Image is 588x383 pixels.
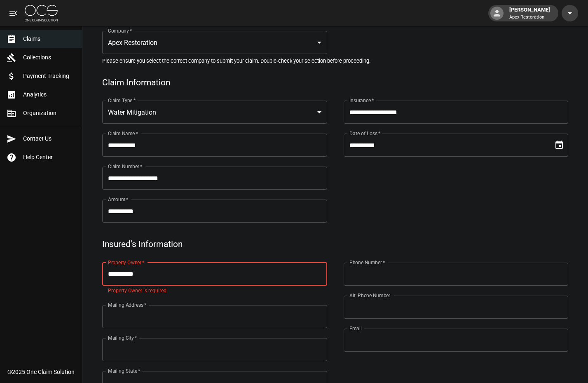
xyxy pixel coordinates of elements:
label: Email [349,325,362,332]
div: Water Mitigation [102,101,327,124]
label: Amount [108,196,129,203]
label: Property Owner [108,259,145,266]
label: Insurance [349,97,374,104]
div: © 2025 One Claim Solution [7,368,75,376]
div: [PERSON_NAME] [506,6,553,21]
button: Choose date, selected date is Sep 12, 2025 [551,137,567,153]
label: Phone Number [349,259,385,266]
h5: Please ensure you select the correct company to submit your claim. Double-check your selection be... [102,57,568,64]
p: Apex Restoration [509,14,550,21]
label: Company [108,27,132,34]
span: Claims [23,35,75,43]
span: Help Center [23,153,75,162]
span: Payment Tracking [23,72,75,80]
span: Analytics [23,90,75,99]
label: Claim Number [108,163,142,170]
p: Property Owner is required. [108,287,321,295]
label: Claim Name [108,130,138,137]
label: Alt. Phone Number [349,292,390,299]
button: open drawer [5,5,21,21]
span: Contact Us [23,134,75,143]
div: Apex Restoration [102,31,327,54]
span: Collections [23,53,75,62]
span: Organization [23,109,75,117]
img: ocs-logo-white-transparent.png [25,5,58,21]
label: Mailing State [108,367,140,374]
label: Date of Loss [349,130,380,137]
label: Mailing Address [108,301,146,308]
label: Mailing City [108,334,137,341]
label: Claim Type [108,97,136,104]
